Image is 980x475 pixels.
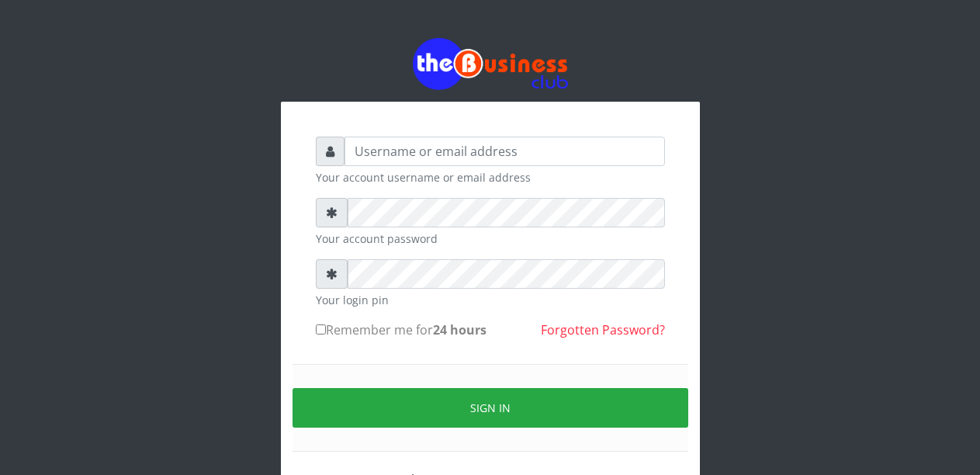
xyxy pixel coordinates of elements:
[316,321,487,339] label: Remember me for
[541,321,665,338] a: Forgotten Password?
[316,231,665,247] small: Your account password
[345,137,665,166] input: Username or email address
[316,292,665,308] small: Your login pin
[316,169,665,185] small: Your account username or email address
[293,388,688,428] button: Sign in
[433,321,487,338] b: 24 hours
[316,324,326,335] input: Remember me for24 hours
